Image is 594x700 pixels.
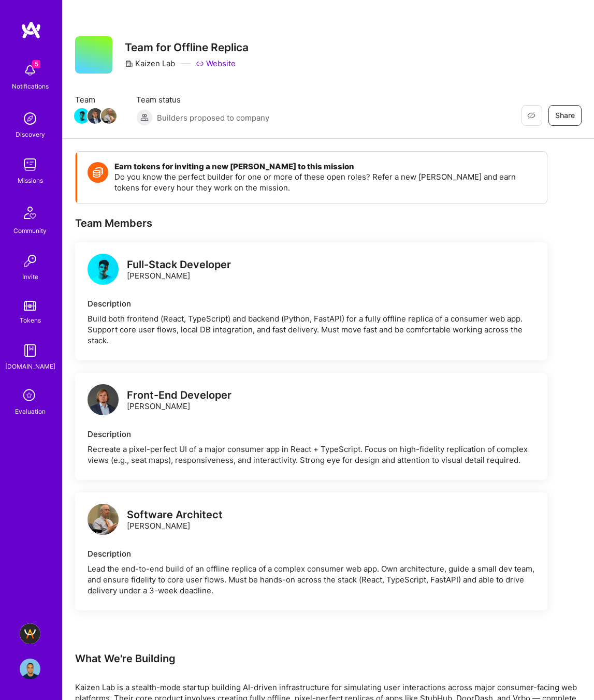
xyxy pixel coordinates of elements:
[88,162,108,183] img: Token icon
[101,108,117,124] img: Team Member Avatar
[20,623,40,644] img: A.Team - Grow A.Team's Community & Demand
[74,108,90,124] img: Team Member Avatar
[196,58,236,69] a: Website
[157,112,269,123] span: Builders proposed to company
[75,652,582,665] div: What We're Building
[88,548,535,559] div: Description
[88,384,119,418] a: logo
[16,129,45,140] div: Discovery
[13,225,47,236] div: Community
[32,60,40,68] span: 5
[18,200,42,225] img: Community
[17,623,43,644] a: A.Team - Grow A.Team's Community & Demand
[75,107,89,125] a: Team Member Avatar
[127,509,223,531] div: [PERSON_NAME]
[20,659,40,679] img: User Avatar
[20,251,40,271] img: Invite
[75,216,547,230] div: Team Members
[127,390,231,412] div: [PERSON_NAME]
[89,107,102,125] a: Team Member Avatar
[114,171,537,193] p: Do you know the perfect builder for one or more of these open roles? Refer a new [PERSON_NAME] an...
[88,313,535,346] div: Build both frontend (React, TypeScript) and backend (Python, FastAPI) for a fully offline replica...
[5,361,55,372] div: [DOMAIN_NAME]
[88,254,119,285] img: logo
[125,41,249,54] h3: Team for Offline Replica
[20,60,40,81] img: bell
[20,315,41,326] div: Tokens
[20,340,40,361] img: guide book
[88,563,535,596] div: Lead the end-to-end build of an offline replica of a complex consumer web app. Own architecture, ...
[102,107,115,125] a: Team Member Avatar
[88,254,119,287] a: logo
[88,298,535,309] div: Description
[22,271,38,282] div: Invite
[88,429,535,440] div: Description
[88,108,103,124] img: Team Member Avatar
[136,94,269,105] span: Team status
[527,111,535,120] i: icon EyeClosed
[18,175,43,186] div: Missions
[24,301,36,311] img: tokens
[12,81,49,92] div: Notifications
[127,259,231,270] div: Full-Stack Developer
[548,105,582,126] button: Share
[21,21,41,39] img: logo
[114,162,537,171] h4: Earn tokens for inviting a new [PERSON_NAME] to this mission
[88,504,119,535] img: logo
[88,504,119,537] a: logo
[136,109,153,126] img: Builders proposed to company
[88,384,119,415] img: logo
[88,444,535,465] div: Recreate a pixel-perfect UI of a major consumer app in React + TypeScript. Focus on high-fidelity...
[20,154,40,175] img: teamwork
[555,110,575,121] span: Share
[20,386,40,406] i: icon SelectionTeam
[125,60,133,68] i: icon CompanyGray
[15,406,46,417] div: Evaluation
[127,390,231,401] div: Front-End Developer
[127,259,231,281] div: [PERSON_NAME]
[17,659,43,679] a: User Avatar
[125,58,175,69] div: Kaizen Lab
[20,108,40,129] img: discovery
[75,94,115,105] span: Team
[127,509,223,520] div: Software Architect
